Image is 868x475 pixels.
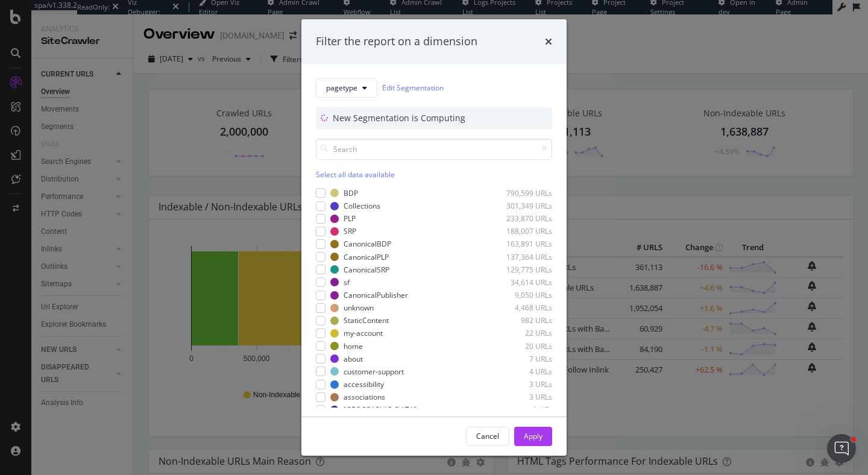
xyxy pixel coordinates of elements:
div: Apply [524,431,542,441]
div: 790,599 URLs [493,188,552,198]
div: times [545,34,552,49]
div: 34,614 URLs [493,277,552,288]
button: Apply [514,427,552,446]
span: pagetype [326,83,357,93]
div: 163,891 URLs [493,239,552,249]
input: Search [316,139,552,160]
div: CanonicalBDP [344,239,391,249]
div: Collections [344,201,380,211]
div: home [344,341,363,351]
div: 982 URLs [493,315,552,326]
div: 129,775 URLs [493,265,552,275]
div: customer-support [344,366,404,377]
div: 233,870 URLs [493,213,552,224]
div: modal [301,19,567,456]
div: 3 URLs [493,379,552,389]
div: StaticContent [344,315,389,326]
div: 3 URLs [493,392,552,402]
div: 7 URLs [493,354,552,364]
button: Cancel [466,427,509,446]
div: New Segmentation is Computing [333,112,468,124]
div: about [344,354,363,364]
div: my-account [344,328,383,338]
div: CanonicalPLP [344,252,389,262]
div: 301,349 URLs [493,201,552,211]
div: 20 URLs [493,341,552,351]
iframe: Intercom live chat [827,434,856,463]
div: 4,468 URLs [493,303,552,313]
div: 9,050 URLs [493,290,552,300]
div: BDP [344,188,358,198]
div: [GEOGRAPHIC_DATA] [344,404,417,415]
div: PLP [344,213,356,224]
div: CanonicalPublisher [344,290,408,300]
div: accessibility [344,379,384,389]
div: 1 URL [493,404,552,415]
div: 137,364 URLs [493,252,552,262]
div: 4 URLs [493,366,552,377]
div: Select all data available [316,169,552,180]
div: SRP [344,226,356,236]
div: sf [344,277,350,288]
div: Filter the report on a dimension [316,34,477,49]
button: pagetype [316,78,377,98]
a: Edit Segmentation [382,81,444,94]
div: 188,007 URLs [493,226,552,236]
div: associations [344,392,385,402]
div: Cancel [476,431,499,441]
div: unknown [344,303,374,313]
div: CanonicalSRP [344,265,389,275]
div: 22 URLs [493,328,552,338]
